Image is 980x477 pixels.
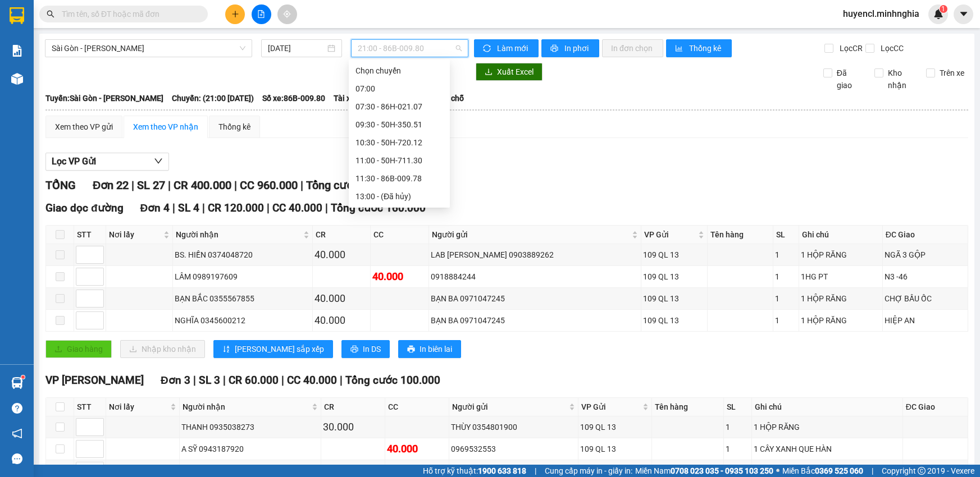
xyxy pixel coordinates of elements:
[541,39,599,57] button: printerIn phơi
[267,201,270,214] span: |
[451,421,576,433] div: THÙY 0354801900
[432,228,630,241] span: Người gửi
[407,345,415,354] span: printer
[175,249,311,261] div: BS. HIỀN 0374048720
[161,374,190,387] span: Đơn 3
[45,374,144,387] span: VP [PERSON_NAME]
[45,340,112,358] button: uploadGiao hàng
[175,292,311,305] div: BẠN BẮC 0355567855
[181,443,319,455] div: A SỸ 0943187920
[581,401,640,413] span: VP Gửi
[775,249,796,261] div: 1
[325,201,328,214] span: |
[300,178,303,192] span: |
[168,178,171,192] span: |
[641,288,708,310] td: 109 QL 13
[12,428,22,439] span: notification
[175,314,311,327] div: NGHĨA 0345600212
[775,270,796,283] div: 1
[62,8,194,20] input: Tìm tên, số ĐT hoặc mã đơn
[229,374,279,387] span: CR 60.000
[199,374,220,387] span: SL 3
[45,94,163,103] b: Tuyến: Sài Gòn - [PERSON_NAME]
[940,5,947,13] sup: 1
[321,398,385,416] th: CR
[208,201,264,214] span: CR 120.000
[959,9,969,19] span: caret-down
[724,398,752,416] th: SL
[262,92,325,104] span: Số xe: 86B-009.80
[941,5,945,13] span: 1
[474,39,539,57] button: syncLàm mới
[235,343,324,355] span: [PERSON_NAME] sắp xếp
[334,92,357,104] span: Tài xế:
[801,270,881,283] div: 1HG PT
[671,466,773,475] strong: 0708 023 035 - 0935 103 250
[883,266,968,288] td: N3 -46
[120,340,205,358] button: downloadNhập kho nhận
[801,314,881,327] div: 1 HỘP RĂNG
[726,421,750,433] div: 1
[172,92,254,104] span: Chuyến: (21:00 [DATE])
[385,398,449,416] th: CC
[643,314,706,327] div: 109 QL 13
[398,340,461,358] button: printerIn biên lai
[109,401,168,413] span: Nơi lấy
[485,68,493,77] span: download
[476,63,543,81] button: downloadXuất Excel
[355,118,443,131] div: 09:30 - 50H-350.51
[773,226,799,244] th: SL
[641,244,708,266] td: 109 QL 13
[431,292,639,305] div: BẠN BA 0971047245
[355,172,443,185] div: 11:30 - 86B-009.78
[483,44,493,53] span: sync
[277,4,297,24] button: aim
[45,201,124,214] span: Giao dọc đường
[387,441,447,457] div: 40.000
[355,65,443,77] div: Chọn chuyến
[578,416,652,438] td: 109 QL 13
[222,345,230,354] span: sort-ascending
[883,67,917,91] span: Kho nhận
[202,201,205,214] span: |
[350,345,358,354] span: printer
[602,39,663,57] button: In đơn chọn
[109,228,161,241] span: Nơi lấy
[218,121,250,133] div: Thống kê
[643,270,706,283] div: 109 QL 13
[799,226,883,244] th: Ghi chú
[423,465,526,477] span: Hỗ trợ kỹ thuật:
[140,201,170,214] span: Đơn 4
[652,398,724,416] th: Tên hàng
[213,340,333,358] button: sort-ascending[PERSON_NAME] sắp xếp
[52,40,245,57] span: Sài Gòn - Phan Rí
[10,7,24,24] img: logo-vxr
[183,401,309,413] span: Người nhận
[580,443,650,455] div: 109 QL 13
[355,154,443,167] div: 11:00 - 50H-711.30
[775,292,796,305] div: 1
[174,178,231,192] span: CR 400.000
[497,66,534,78] span: Xuất Excel
[635,465,773,477] span: Miền Nam
[341,340,390,358] button: printerIn DS
[74,398,106,416] th: STT
[643,292,706,305] div: 109 QL 13
[314,313,369,328] div: 40.000
[675,44,685,53] span: bar-chart
[776,469,780,473] span: ⚪️
[834,7,928,21] span: huyencl.minhnghia
[323,419,383,435] div: 30.000
[355,100,443,113] div: 07:30 - 86H-021.07
[93,178,129,192] span: Đơn 22
[283,10,291,18] span: aim
[314,247,369,263] div: 40.000
[644,228,696,241] span: VP Gửi
[954,4,973,24] button: caret-down
[420,343,452,355] span: In biên lai
[835,42,864,54] span: Lọc CR
[154,157,163,166] span: down
[47,10,54,18] span: search
[801,292,881,305] div: 1 HỘP RĂNG
[178,201,199,214] span: SL 4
